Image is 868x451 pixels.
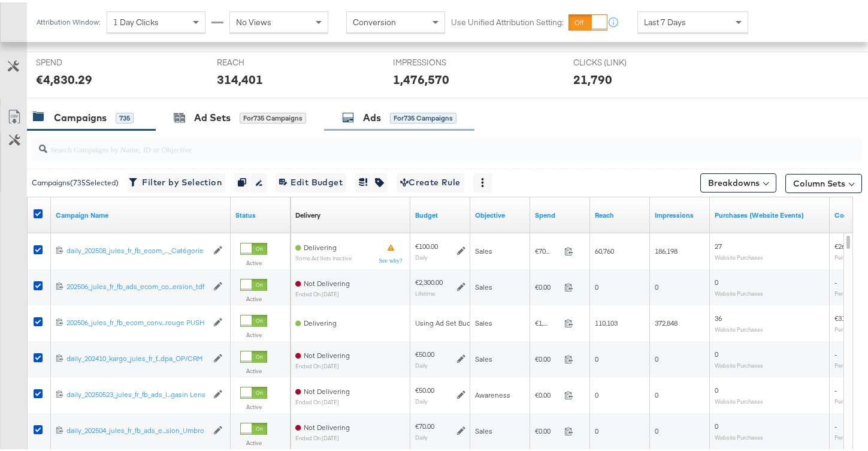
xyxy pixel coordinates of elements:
[715,395,763,402] sub: Website Purchases
[415,359,428,366] sub: Daily
[415,239,438,249] div: €100.00
[240,401,267,408] label: Active
[295,396,350,403] sub: ended on [DATE]
[56,208,226,218] a: Your campaign name.
[217,55,307,66] span: REACH
[400,173,461,188] span: Create Rule
[655,208,705,218] a: The number of times your ad was served. On mobile apps an ad is counted as served the first time ...
[304,276,350,285] span: Not Delivering
[655,424,658,433] span: 0
[595,280,598,289] span: 0
[353,14,396,25] span: Conversion
[715,208,825,218] a: The number of times a purchase was made tracked by your Custom Audience pixel on your website aft...
[834,359,866,366] sub: Per Purchase
[415,383,434,393] div: €50.00
[595,352,598,361] span: 0
[113,14,159,25] span: 1 Day Clicks
[276,171,346,190] button: Edit Budget
[304,420,350,429] span: Not Delivering
[66,243,207,253] div: daily_202508_jules_fr_fb_ecom_..._Catégorie
[655,244,678,253] span: 186,198
[595,424,598,433] span: 0
[295,252,352,259] sub: Some Ad Sets Inactive
[475,208,525,218] a: Your campaign's objective.
[240,365,267,372] label: Active
[66,423,207,434] a: daily_202504_jules_fr_fb_ads_e...sion_Umbro
[36,68,92,86] div: €4,830.29
[834,395,866,402] sub: Per Purchase
[595,388,598,397] span: 0
[390,110,456,121] div: for 735 Campaigns
[475,316,492,325] span: Sales
[415,287,435,294] sub: Lifetime
[595,244,614,253] span: 60,760
[279,173,343,188] span: Edit Budget
[475,424,492,433] span: Sales
[535,352,559,361] span: €0.00
[295,288,350,295] sub: ended on [DATE]
[715,359,763,366] sub: Website Purchases
[397,171,464,190] button: Create Rule
[834,251,866,258] sub: Per Purchase
[415,395,428,402] sub: Daily
[66,387,207,398] a: daily_20250523_jules_fr_fb_ads_l...gasin Lens
[535,424,559,433] span: €0.00
[834,323,866,330] sub: Per Purchase
[415,275,443,285] div: €2,300.00
[655,352,658,361] span: 0
[595,316,618,325] span: 110,103
[715,431,763,438] sub: Website Purchases
[194,109,231,122] div: Ad Sets
[834,347,837,356] span: -
[715,311,722,320] span: 36
[535,316,559,325] span: €1,150.89
[715,275,718,284] span: 0
[36,16,101,24] div: Attribution Window:
[475,280,492,289] span: Sales
[834,239,854,248] span: €26.18
[535,244,559,253] span: €706.96
[32,175,119,186] div: Campaigns ( 735 Selected)
[66,351,207,361] div: daily_202410_kargo_jules_fr_f...dpa_OP/CRM
[785,172,862,191] button: Column Sets
[240,293,267,300] label: Active
[655,316,678,325] span: 372,848
[235,208,286,218] a: Shows the current state of your Ad Campaign.
[393,68,449,86] div: 1,476,570
[573,68,612,86] div: 21,790
[595,208,645,218] a: The number of people your ad was served to.
[715,239,722,248] span: 27
[66,351,207,362] a: daily_202410_kargo_jules_fr_f...dpa_OP/CRM
[295,360,350,367] sub: ended on [DATE]
[66,315,207,325] div: 202506_jules_fr_fb_ecom_conv...rouge PUSH
[655,388,658,397] span: 0
[36,55,126,66] span: SPEND
[834,431,866,438] sub: Per Purchase
[304,348,350,357] span: Not Delivering
[535,388,559,397] span: €0.00
[715,347,718,356] span: 0
[415,316,482,326] div: Using Ad Set Budget
[415,419,434,429] div: €70.00
[240,110,306,121] div: for 735 Campaigns
[66,279,207,290] a: 202506_jules_fr_fb_ads_ecom_co...ersion_tdf
[715,323,763,330] sub: Website Purchases
[304,240,337,249] span: Delivering
[240,257,267,264] label: Active
[295,208,320,218] a: Reflects the ability of your Ad Campaign to achieve delivery based on ad states, schedule and bud...
[47,130,788,154] input: Search Campaigns by Name, ID or Objective
[304,316,337,325] span: Delivering
[475,388,510,397] span: Awareness
[715,419,718,428] span: 0
[834,419,837,428] span: -
[715,383,718,392] span: 0
[236,14,271,25] span: No Views
[304,384,350,393] span: Not Delivering
[715,251,763,258] sub: Website Purchases
[415,431,428,438] sub: Daily
[415,208,465,218] a: The maximum amount you're willing to spend on your ads, on average each day or over the lifetime ...
[66,243,207,254] a: daily_202508_jules_fr_fb_ecom_..._Catégorie
[240,437,267,444] label: Active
